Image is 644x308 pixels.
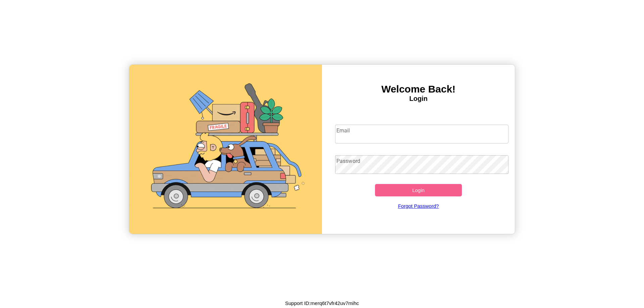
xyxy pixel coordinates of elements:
button: Login [375,184,462,196]
p: Support ID: merq6t7vfr42uv7mihc [285,299,359,308]
h4: Login [322,95,515,103]
h3: Welcome Back! [322,83,515,95]
img: gif [129,65,322,234]
a: Forgot Password? [332,196,505,215]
